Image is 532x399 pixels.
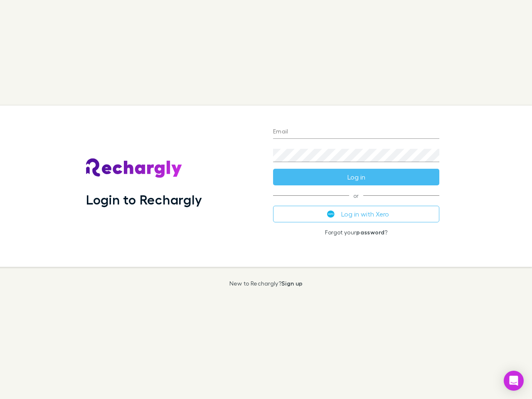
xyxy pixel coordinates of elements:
span: or [273,195,439,196]
button: Log in [273,169,439,185]
img: Rechargly's Logo [86,158,182,178]
a: Sign up [281,280,303,287]
div: Open Intercom Messenger [504,371,524,391]
p: New to Rechargly? [229,280,303,287]
img: Xero's logo [327,210,335,218]
p: Forgot your ? [273,229,439,236]
button: Log in with Xero [273,206,439,222]
a: password [356,229,384,236]
h1: Login to Rechargly [86,192,202,207]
